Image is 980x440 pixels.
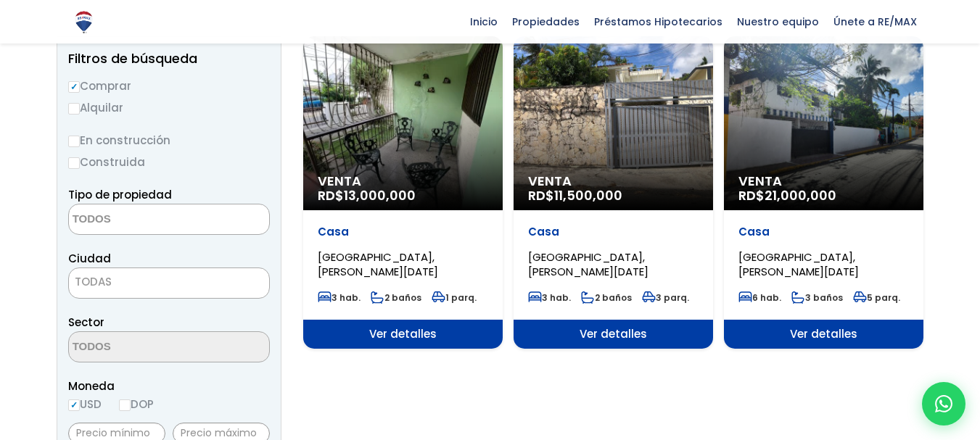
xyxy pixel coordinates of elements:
span: 13,000,000 [344,186,416,204]
span: [GEOGRAPHIC_DATA], [PERSON_NAME][DATE] [318,249,438,279]
a: Venta RD$11,500,000 Casa [GEOGRAPHIC_DATA], [PERSON_NAME][DATE] 3 hab. 2 baños 3 parq. Ver detalles [514,36,713,349]
span: Venta [528,174,699,188]
span: Sector [68,315,104,330]
span: 11,500,000 [554,186,622,204]
span: 6 hab. [738,291,781,304]
span: Ver detalles [724,320,923,349]
span: 1 parq. [432,291,477,304]
span: 3 hab. [528,291,571,304]
a: Venta RD$21,000,000 Casa [GEOGRAPHIC_DATA], [PERSON_NAME][DATE] 6 hab. 3 baños 5 parq. Ver detalles [724,36,923,349]
p: Casa [528,225,699,239]
input: Comprar [68,81,80,93]
p: Casa [738,225,909,239]
input: DOP [119,399,131,411]
span: RD$ [738,186,836,204]
label: En construcción [68,131,270,149]
span: Ciudad [68,251,111,266]
span: Préstamos Hipotecarios [587,11,730,33]
span: 2 baños [581,291,632,304]
span: RD$ [318,186,416,204]
span: Ver detalles [303,320,503,349]
textarea: Search [69,332,210,363]
span: [GEOGRAPHIC_DATA], [PERSON_NAME][DATE] [738,249,859,279]
textarea: Search [69,204,210,236]
span: Ver detalles [514,320,713,349]
span: Moneda [68,377,270,395]
span: 5 parq. [853,291,900,304]
span: 3 baños [791,291,843,304]
span: TODAS [75,274,112,289]
span: 3 hab. [318,291,361,304]
span: RD$ [528,186,622,204]
span: Inicio [463,11,505,33]
span: 3 parq. [642,291,689,304]
label: Alquilar [68,99,270,117]
span: Nuestro equipo [730,11,826,33]
span: Propiedades [505,11,587,33]
span: TODAS [68,267,270,299]
span: Venta [738,174,909,188]
label: Construida [68,153,270,171]
h2: Filtros de búsqueda [68,51,270,66]
label: Comprar [68,77,270,95]
img: Logo de REMAX [71,9,96,35]
a: Venta RD$13,000,000 Casa [GEOGRAPHIC_DATA], [PERSON_NAME][DATE] 3 hab. 2 baños 1 parq. Ver detalles [303,36,503,349]
input: En construcción [68,136,80,147]
span: TODAS [69,272,269,292]
label: USD [68,395,102,413]
span: 2 baños [371,291,421,304]
span: [GEOGRAPHIC_DATA], [PERSON_NAME][DATE] [528,249,648,279]
span: Únete a RE/MAX [826,11,924,33]
span: Venta [318,174,488,188]
p: Casa [318,225,488,239]
input: USD [68,399,80,411]
label: DOP [119,395,154,413]
input: Construida [68,157,80,169]
input: Alquilar [68,103,80,115]
span: 21,000,000 [765,186,836,204]
span: Tipo de propiedad [68,187,172,202]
